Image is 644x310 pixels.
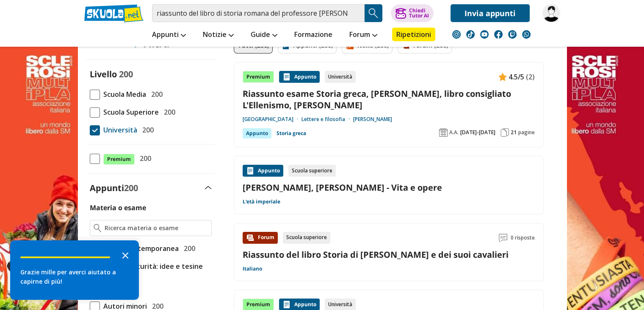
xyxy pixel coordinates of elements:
span: A.A. [449,129,459,136]
img: WhatsApp [522,30,531,39]
span: Tesina maturità: idee e tesine svolte [100,261,212,283]
img: Commenti lettura [499,234,507,242]
span: Scuola Superiore [100,107,159,118]
a: Riassunto esame Storia greca, [PERSON_NAME], libro consigliato L'Ellenismo, [PERSON_NAME] [243,88,535,111]
a: Italiano [243,265,262,272]
a: Appunti [150,28,188,43]
a: [PERSON_NAME], [PERSON_NAME] - Vita e opere [243,182,535,193]
span: (2) [526,71,535,82]
img: Pagine [500,128,509,137]
a: Guide [249,28,279,43]
span: 200 [180,243,195,254]
input: Cerca appunti, riassunti o versioni [152,4,365,22]
a: Notizie [201,28,236,43]
span: [DATE]-[DATE] [460,129,495,136]
button: Close the survey [117,246,134,263]
img: facebook [494,30,503,39]
div: Chiedi Tutor AI [409,8,428,18]
label: Livello [90,68,117,80]
span: Scuola Media [100,89,146,100]
span: 200 [119,68,133,80]
img: Appunti contenuto [498,73,507,81]
span: 200 [136,153,151,164]
div: Appunto [243,165,283,177]
span: 0 risposte [511,232,535,244]
img: instagram [452,30,461,39]
label: Appunti [90,182,138,194]
div: Grazie mille per averci aiutato a capirne di più! [20,268,129,286]
div: Appunto [279,71,320,83]
div: Appunto [243,128,271,138]
span: Università [100,124,137,135]
div: Università [325,71,356,83]
img: Appunti contenuto [282,73,291,81]
div: Scuola superiore [288,165,336,177]
span: 200 [124,182,138,194]
a: Invia appunti [451,4,530,22]
a: Ripetizioni [392,28,435,41]
button: ChiediTutor AI [391,4,434,22]
span: 21 [511,129,517,136]
img: tiktok [466,30,475,39]
div: Premium [243,71,274,83]
img: Apri e chiudi sezione [205,186,212,189]
img: martina.corocher [542,4,560,22]
a: L'età imperiale [243,198,280,205]
a: Lettere e filosofia [301,116,353,123]
a: [GEOGRAPHIC_DATA] [243,116,301,123]
span: 200 [148,89,163,100]
span: Storia Contemporanea [100,243,179,254]
img: twitch [508,30,517,39]
img: Cerca appunti, riassunti o versioni [367,7,380,20]
a: [PERSON_NAME] [353,116,392,123]
img: Forum contenuto [246,234,254,242]
a: Riassunto del libro Storia di [PERSON_NAME] e dei suoi cavalieri [243,249,509,260]
div: Filtra [131,37,170,49]
img: Ricerca materia o esame [94,224,102,232]
label: Materia o esame [90,203,146,212]
input: Ricerca materia o esame [105,224,207,232]
span: 200 [160,107,175,118]
div: Forum [243,232,278,244]
button: Search Button [365,4,382,22]
img: Appunti contenuto [282,300,291,309]
div: Survey [10,240,139,300]
img: Appunti contenuto [246,166,254,175]
span: pagine [518,129,535,136]
span: 4.5/5 [509,71,524,82]
img: Anno accademico [439,128,448,137]
img: youtube [480,30,489,39]
a: Forum [347,28,379,43]
span: Premium [103,154,135,165]
a: Storia greca [276,128,306,138]
div: Scuola superiore [283,232,330,244]
a: Formazione [292,28,334,43]
span: 200 [139,124,154,135]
